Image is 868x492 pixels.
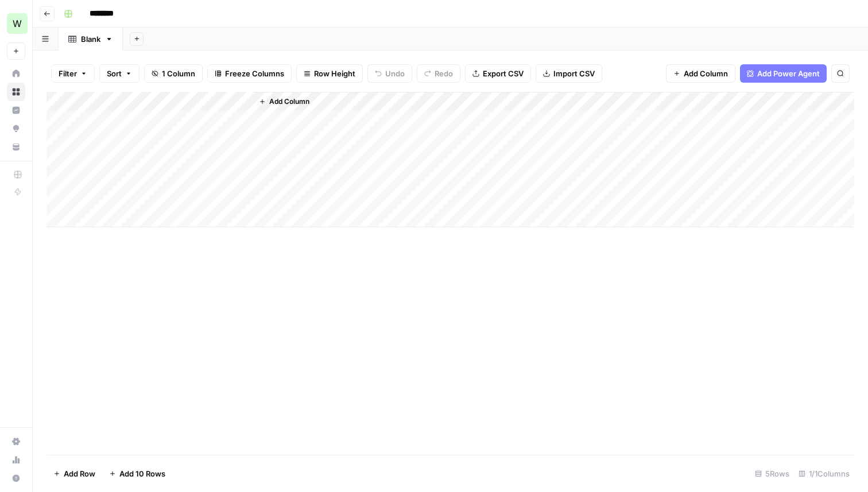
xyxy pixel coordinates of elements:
[144,64,203,83] button: 1 Column
[757,68,820,79] span: Add Power Agent
[81,33,100,45] div: Blank
[7,432,25,451] a: Settings
[750,464,794,483] div: 5 Rows
[536,64,602,83] button: Import CSV
[119,468,165,479] span: Add 10 Rows
[7,101,25,119] a: Insights
[7,451,25,469] a: Usage
[13,17,22,30] span: W
[225,68,284,79] span: Freeze Columns
[7,469,25,487] button: Help + Support
[367,64,412,83] button: Undo
[59,28,123,51] a: Blank
[553,68,595,79] span: Import CSV
[7,119,25,138] a: Opportunities
[99,64,139,83] button: Sort
[64,468,95,479] span: Add Row
[102,464,172,483] button: Add 10 Rows
[107,68,122,79] span: Sort
[740,64,827,83] button: Add Power Agent
[483,68,524,79] span: Export CSV
[666,64,735,83] button: Add Column
[46,464,102,483] button: Add Row
[7,64,25,83] a: Home
[59,68,77,79] span: Filter
[385,68,405,79] span: Undo
[269,96,309,107] span: Add Column
[684,68,728,79] span: Add Column
[435,68,453,79] span: Redo
[51,64,95,83] button: Filter
[254,94,314,109] button: Add Column
[465,64,531,83] button: Export CSV
[7,9,25,38] button: Workspace: Workspace1
[314,68,355,79] span: Row Height
[7,83,25,101] a: Browse
[7,138,25,156] a: Your Data
[794,464,854,483] div: 1/1 Columns
[207,64,292,83] button: Freeze Columns
[417,64,460,83] button: Redo
[296,64,363,83] button: Row Height
[162,68,195,79] span: 1 Column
